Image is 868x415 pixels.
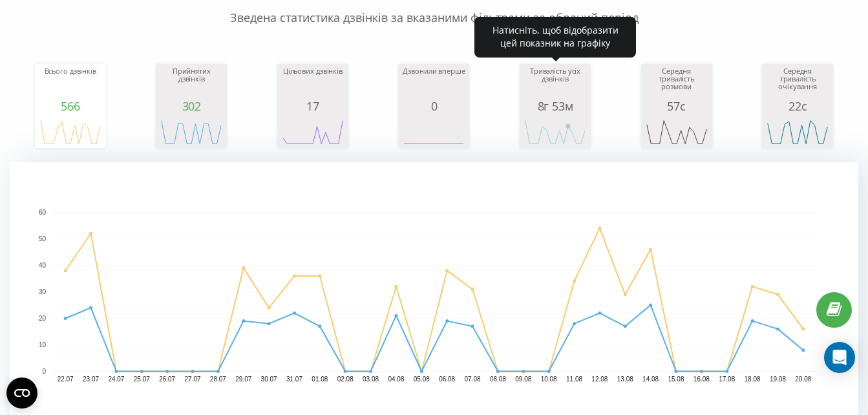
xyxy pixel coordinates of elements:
div: 57с [644,100,709,112]
text: 12.08 [591,376,608,383]
text: 40 [39,262,47,269]
text: 04.08 [388,376,404,383]
div: Дзвонили вперше [401,67,466,100]
svg: A chart. [38,112,103,151]
button: Open CMP widget [6,378,37,409]
div: 8г 53м [523,100,587,112]
text: 08.08 [490,376,506,383]
text: 15.08 [668,376,684,383]
text: 05.08 [414,376,430,383]
text: 60 [39,209,47,216]
text: 25.07 [134,376,150,383]
div: Натисніть, щоб відобразити цей показник на графіку [474,17,636,58]
text: 19.08 [770,376,786,383]
div: Прийнятих дзвінків [159,67,224,100]
svg: A chart. [159,112,224,151]
text: 13.08 [617,376,633,383]
text: 03.08 [363,376,379,383]
svg: A chart. [523,112,587,151]
div: 22с [765,100,830,112]
text: 27.07 [185,376,201,383]
text: 10.08 [541,376,557,383]
text: 09.08 [515,376,531,383]
text: 30.07 [261,376,277,383]
text: 11.08 [566,376,582,383]
text: 50 [39,235,47,242]
text: 01.08 [312,376,328,383]
text: 18.08 [745,376,761,383]
div: Середня тривалість розмови [644,67,709,100]
text: 22.07 [58,376,74,383]
text: 24.07 [108,376,124,383]
text: 14.08 [642,376,659,383]
div: Тривалість усіх дзвінків [523,67,587,100]
text: 16.08 [693,376,710,383]
svg: A chart. [765,112,830,151]
text: 31.07 [286,376,302,383]
div: 302 [159,100,224,112]
text: 28.07 [210,376,226,383]
text: 0 [42,368,46,375]
div: Цільових дзвінків [281,67,345,100]
div: Open Intercom Messenger [824,342,855,373]
div: Всього дзвінків [38,67,103,100]
text: 23.07 [83,376,99,383]
text: 17.08 [719,376,735,383]
svg: A chart. [644,112,709,151]
text: 06.08 [439,376,455,383]
text: 07.08 [465,376,481,383]
div: 17 [281,100,345,112]
text: 29.07 [235,376,251,383]
svg: A chart. [281,112,345,151]
text: 10 [39,341,47,348]
text: 26.07 [159,376,175,383]
text: 02.08 [337,376,354,383]
text: 20 [39,315,47,322]
div: Середня тривалість очікування [765,67,830,100]
text: 30 [39,288,47,295]
div: 0 [401,100,466,112]
svg: A chart. [401,112,466,151]
div: 566 [38,100,103,112]
text: 20.08 [795,376,811,383]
